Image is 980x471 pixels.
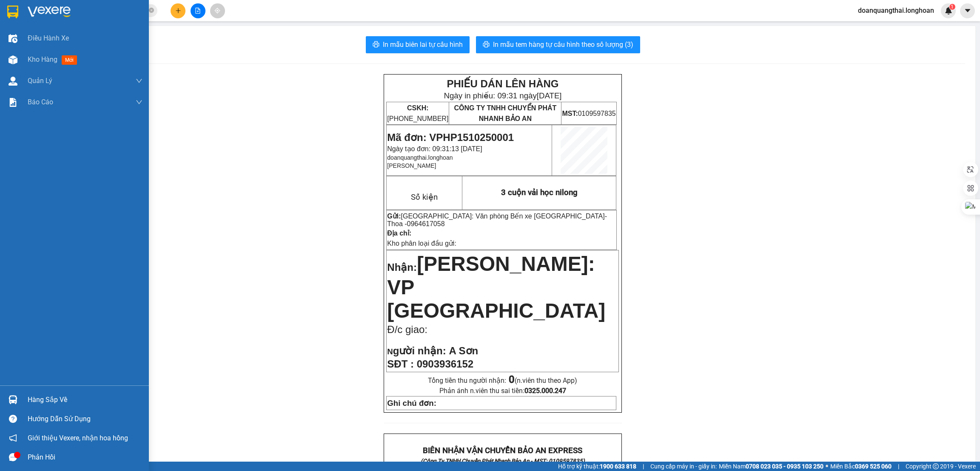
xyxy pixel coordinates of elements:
[9,55,17,64] img: warehouse-icon
[171,3,185,18] button: plus
[951,4,954,10] span: 1
[387,132,514,143] span: Mã đơn: VPHP1510250001
[960,3,975,18] button: caret-down
[387,358,414,370] strong: SĐT :
[9,453,17,461] span: message
[524,387,566,395] strong: 0325.000.247
[964,7,971,14] span: caret-down
[387,399,436,408] strong: Ghi chú đơn:
[830,462,892,471] span: Miền Bắc
[945,7,952,14] img: icon-new-feature
[898,462,899,471] span: |
[387,324,427,335] span: Đ/c giao:
[28,75,52,86] span: Quản Lý
[411,192,438,202] span: Số kiện
[387,213,401,220] strong: Gửi:
[439,387,566,395] span: Phản ánh n.viên thu sai tiền:
[28,413,142,425] div: Hướng dẫn sử dụng
[387,154,453,161] span: doanquangthai.longhoan
[407,104,429,112] strong: CSKH:
[28,33,69,43] span: Điều hành xe
[62,55,77,65] span: mới
[449,345,478,356] span: A Sơn
[9,434,17,442] span: notification
[149,8,154,13] span: close-circle
[393,345,446,356] span: gười nhận:
[401,213,605,220] span: [GEOGRAPHIC_DATA]: Văn phòng Bến xe [GEOGRAPHIC_DATA]
[28,451,142,464] div: Phản hồi
[600,463,636,470] strong: 1900 633 818
[483,41,490,49] span: printer
[387,213,607,227] span: -
[20,51,142,83] span: [PHONE_NUMBER] - [DOMAIN_NAME]
[214,8,220,14] span: aim
[650,462,717,471] span: Cung cấp máy in - giấy in:
[175,8,181,14] span: plus
[191,3,205,18] button: file-add
[387,104,448,122] span: [PHONE_NUMBER]
[643,462,644,471] span: |
[149,7,154,15] span: close-circle
[373,41,379,49] span: printer
[366,36,470,53] button: printerIn mẫu biên lai tự cấu hình
[407,220,445,227] span: 0964617058
[136,99,142,106] span: down
[387,145,482,152] span: Ngày tạo đơn: 09:31:13 [DATE]
[558,462,636,471] span: Hỗ trợ kỹ thuật:
[19,12,142,32] strong: BIÊN NHẬN VẬN CHUYỂN BẢO AN EXPRESS
[562,110,578,117] strong: MST:
[17,34,144,48] strong: (Công Ty TNHH Chuyển Phát Nhanh Bảo An - MST: 0109597835)
[949,4,955,10] sup: 1
[195,8,201,14] span: file-add
[851,5,941,16] span: doanquangthai.longhoan
[9,34,17,43] img: warehouse-icon
[28,393,142,406] div: Hàng sắp về
[454,104,556,122] span: CÔNG TY TNHH CHUYỂN PHÁT NHANH BẢO AN
[493,39,633,50] span: In mẫu tem hàng tự cấu hình theo số lượng (3)
[387,230,411,237] strong: Địa chỉ:
[28,97,53,107] span: Báo cáo
[428,376,577,385] span: Tổng tiền thu người nhận:
[421,458,585,464] strong: (Công Ty TNHH Chuyển Phát Nhanh Bảo An - MST: 0109597835)
[476,36,640,53] button: printerIn mẫu tem hàng tự cấu hình theo số lượng (3)
[7,6,18,18] img: logo-vxr
[136,78,142,84] span: down
[444,91,561,100] span: Ngày in phiếu: 09:31 ngày
[9,98,17,107] img: solution-icon
[423,446,582,455] strong: BIÊN NHẬN VẬN CHUYỂN BẢO AN EXPRESS
[501,188,578,197] span: 3 cuộn vải học nilong
[9,415,17,423] span: question-circle
[387,220,444,227] span: Thoa -
[509,373,515,385] strong: 0
[387,240,456,247] span: Kho phân loại đầu gửi:
[28,433,128,443] span: Giới thiệu Vexere, nhận hoa hồng
[387,347,446,356] strong: N
[562,110,615,117] span: 0109597835
[746,463,823,470] strong: 0708 023 035 - 0935 103 250
[826,465,828,468] span: ⚪️
[387,253,605,322] span: [PERSON_NAME]: VP [GEOGRAPHIC_DATA]
[387,162,436,169] span: [PERSON_NAME]
[28,55,57,63] span: Kho hàng
[210,3,225,18] button: aim
[9,77,17,86] img: warehouse-icon
[509,376,577,385] span: (n.viên thu theo App)
[9,395,17,404] img: warehouse-icon
[855,463,892,470] strong: 0369 525 060
[387,261,417,273] span: Nhận:
[719,462,823,471] span: Miền Nam
[383,39,463,50] span: In mẫu biên lai tự cấu hình
[537,91,562,100] span: [DATE]
[933,463,939,469] span: copyright
[417,358,473,370] span: 0903936152
[447,78,558,89] strong: PHIẾU DÁN LÊN HÀNG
